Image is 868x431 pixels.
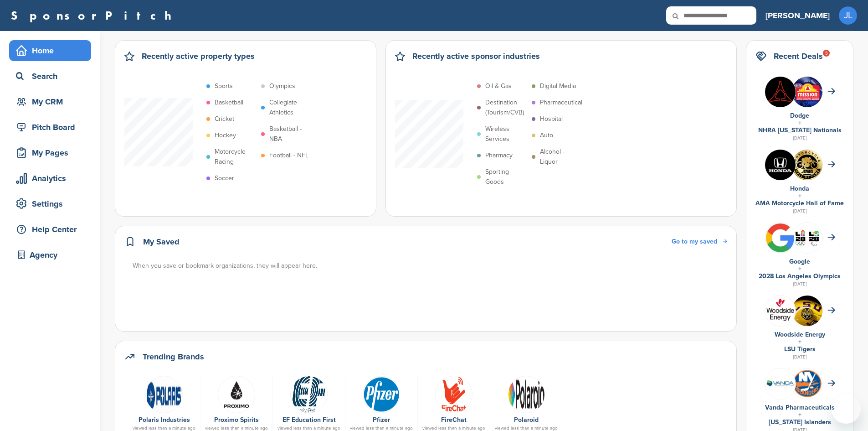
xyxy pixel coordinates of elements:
[218,376,255,413] img: Data
[214,416,259,424] a: Proximo Spirits
[9,193,91,214] a: Settings
[215,81,233,91] p: Sports
[14,119,91,135] div: Pitch Board
[765,296,796,326] img: Ocijbudy 400x400
[133,376,195,412] a: Open uri20141112 50798 1hnvazj
[798,338,801,346] a: +
[412,50,540,62] h2: Recently active sponsor industries
[143,235,180,248] h2: My Saved
[798,119,801,127] a: +
[14,145,91,161] div: My Pages
[485,81,512,91] p: Oil & Gas
[9,219,91,240] a: Help Center
[9,117,91,138] a: Pitch Board
[14,196,91,212] div: Settings
[205,376,268,412] a: Data
[495,426,558,431] div: viewed less than a minute ago
[485,167,527,187] p: Sporting Goods
[9,168,91,189] a: Analytics
[755,353,844,361] div: [DATE]
[540,81,576,91] p: Digital Media
[9,91,91,112] a: My CRM
[9,244,91,265] a: Agency
[792,296,822,326] img: 1a 93ble 400x400
[205,426,268,431] div: viewed less than a minute ago
[9,142,91,163] a: My Pages
[759,272,841,280] a: 2028 Los Angeles Olympics
[133,261,728,271] div: When you save or bookmark organizations, they will appear here.
[215,130,236,140] p: Hockey
[441,416,467,424] a: FireChat
[215,114,234,124] p: Cricket
[672,238,717,245] span: Go to my saved
[422,426,485,431] div: viewed less than a minute ago
[350,376,413,412] a: Data
[269,151,308,161] p: Football - NFL
[139,416,190,424] a: Polaris Industries
[540,130,553,140] p: Auto
[755,199,844,207] a: AMA Motorcycle Hall of Fame
[11,10,177,21] a: SponsorPitch
[14,247,91,263] div: Agency
[133,426,195,431] div: viewed less than a minute ago
[765,5,830,26] a: [PERSON_NAME]
[269,81,295,91] p: Olympics
[765,223,796,253] img: Bwupxdxo 400x400
[215,147,257,167] p: Motorcycle Racing
[792,150,822,180] img: Amahof logo 205px
[485,151,513,161] p: Pharmacy
[290,376,328,413] img: Open uri20141112 50798 13hstqj
[672,237,727,247] a: Go to my saved
[9,40,91,61] a: Home
[277,376,340,412] a: Open uri20141112 50798 13hstqj
[485,98,527,118] p: Destination (Tourism/CVB)
[142,50,255,62] h2: Recently active property types
[784,345,816,353] a: LSU Tigers
[514,416,539,424] a: Polaroid
[14,68,91,84] div: Search
[798,265,801,273] a: +
[145,376,183,413] img: Open uri20141112 50798 1hnvazj
[792,77,822,107] img: M9wsx ug 400x400
[373,416,390,424] a: Pfizer
[14,170,91,187] div: Analytics
[775,331,825,338] a: Woodside Energy
[540,147,582,167] p: Alcohol - Liquor
[792,369,822,399] img: Open uri20141112 64162 1syu8aw?1415807642
[269,98,311,118] p: Collegiate Athletics
[765,77,796,107] img: Sorjwztk 400x400
[832,395,861,424] iframe: Button to launch messaging window
[758,126,842,134] a: NHRA [US_STATE] Nationals
[790,112,809,119] a: Dodge
[143,350,204,363] h2: Trending Brands
[277,426,340,431] div: viewed less than a minute ago
[839,6,857,25] span: JL
[765,369,796,399] img: 8shs2v5q 400x400
[765,404,835,411] a: Vanda Pharmaceuticals
[755,134,844,142] div: [DATE]
[435,376,473,413] img: Fc
[823,50,830,57] div: 5
[790,185,809,192] a: Honda
[765,150,796,180] img: Kln5su0v 400x400
[495,376,558,412] a: Data
[769,418,831,426] a: [US_STATE] Islanders
[789,258,810,265] a: Google
[774,50,823,62] h2: Recent Deals
[350,426,413,431] div: viewed less than a minute ago
[14,42,91,59] div: Home
[540,98,582,108] p: Pharmaceutical
[215,173,234,183] p: Soccer
[798,192,801,200] a: +
[792,223,822,253] img: Csrq75nh 400x400
[14,221,91,238] div: Help Center
[540,114,563,124] p: Hospital
[765,9,830,22] h3: [PERSON_NAME]
[9,66,91,87] a: Search
[215,98,243,108] p: Basketball
[508,376,545,413] img: Data
[798,411,801,419] a: +
[282,416,336,424] a: EF Education First
[422,376,485,412] a: Fc
[363,376,400,413] img: Data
